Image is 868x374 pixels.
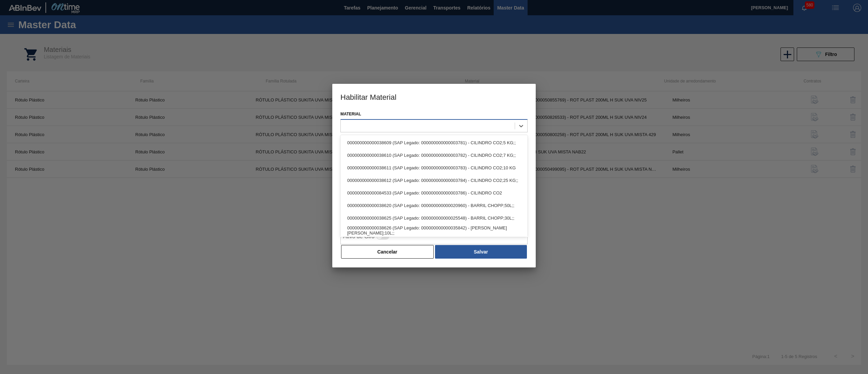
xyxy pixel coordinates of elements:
[340,212,528,224] div: 000000000000038625 (SAP Legado: 000000000000025548) - BARRIL CHOPP;30L;;
[340,136,528,149] div: 000000000000038609 (SAP Legado: 000000000000003781) - CILINDRO CO2;5 KG;;
[340,224,528,237] div: 000000000000038626 (SAP Legado: 000000000000035842) - [PERSON_NAME] [PERSON_NAME];10L;;
[341,245,434,259] button: Cancelar
[340,149,528,162] div: 000000000000038610 (SAP Legado: 000000000000003782) - CILINDRO CO2;7 KG;;
[340,135,361,139] label: Carteira
[340,112,361,116] label: Material
[340,199,528,212] div: 000000000000038620 (SAP Legado: 000000000000020960) - BARRIL CHOPP;50L;;
[343,233,374,239] label: Ativo de Giro
[435,245,527,259] button: Salvar
[340,162,528,174] div: 000000000000038611 (SAP Legado: 000000000000003783) - CILINDRO CO2;10 KG
[332,84,536,110] h3: Habilitar Material
[340,187,528,199] div: 000000000000084533 (SAP Legado: 000000000000003786) - CILINDRO CO2
[340,174,528,187] div: 000000000000038612 (SAP Legado: 000000000000003784) - CILINDRO CO2;25 KG;;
